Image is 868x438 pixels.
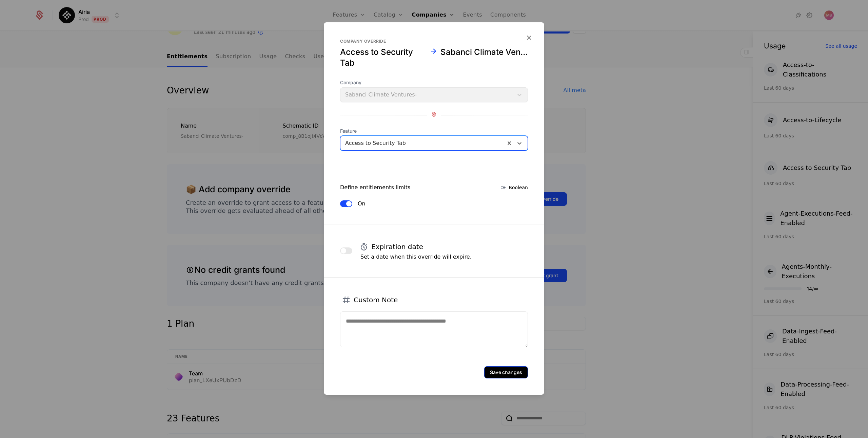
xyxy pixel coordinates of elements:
[484,366,528,378] button: Save changes
[340,47,426,68] div: Access to Security Tab
[340,39,528,44] div: Company override
[354,295,398,305] h4: Custom Note
[340,128,528,134] span: Feature
[360,253,472,261] p: Set a date when this override will expire.
[340,79,528,86] span: Company
[440,47,528,68] div: Sabanci Climate Ventures-
[371,242,423,251] h4: Expiration date
[509,184,528,191] span: Boolean
[358,200,366,208] label: On
[340,183,410,192] div: Define entitlements limits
